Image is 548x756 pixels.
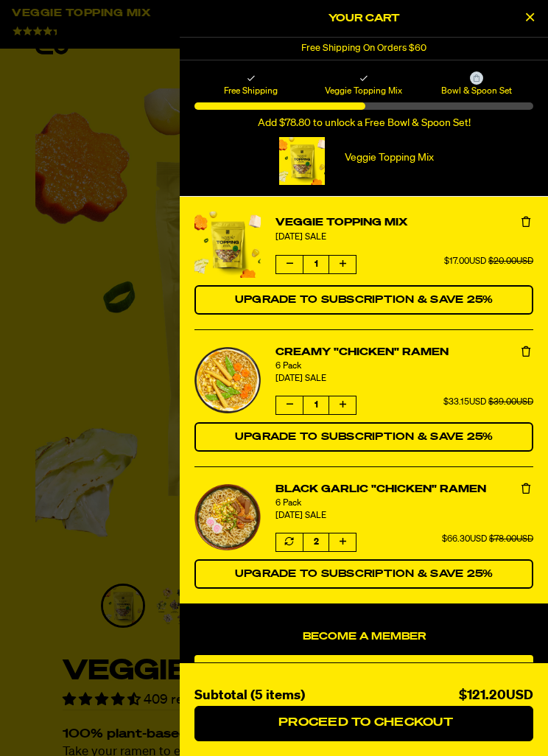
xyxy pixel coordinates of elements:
button: Proceed to Checkout [194,706,533,741]
span: Upgrade to Subscription & Save 25% [235,432,493,442]
span: $78.00USD [489,535,533,544]
img: Black Garlic "Chicken" Ramen [194,484,261,550]
button: Increase quantity of Veggie Topping Mix [329,256,356,273]
span: 2 [303,533,329,551]
button: Remove Black Garlic "Chicken" Ramen [519,482,533,497]
button: Switch Black Garlic "Chicken" Ramen to a Subscription [194,559,533,589]
span: 1 [303,256,329,273]
div: [DATE] SALE [275,509,533,523]
span: 1 [303,396,329,414]
a: View details for Black Garlic "Chicken" Ramen [194,484,261,550]
span: $39.00USD [488,398,533,407]
button: Decrease quantity of Creamy "Chicken" Ramen [276,396,303,414]
a: View details for Creamy "Chicken" Ramen [194,347,261,413]
p: Veggie Topping Mix [330,152,449,164]
button: Decrease quantity of Black Garlic "Chicken" Ramen [276,533,303,551]
button: Increase quantity of Black Garlic "Chicken" Ramen [329,533,356,551]
span: Upgrade to Subscription & Save 25% [235,569,493,579]
span: Free Shipping [197,85,305,97]
a: Black Garlic "Chicken" Ramen [275,482,533,497]
span: $20.00USD [488,257,533,266]
div: Add $78.80 to unlock a Free Bowl & Spoon Set! [194,117,533,130]
button: Decrease quantity of Veggie Topping Mix [276,256,303,273]
img: Creamy "Chicken" Ramen [194,347,261,413]
div: 1 of 1 [180,38,548,60]
li: product [194,329,533,466]
div: 6 Pack [275,497,533,509]
div: 6 Pack [275,360,533,372]
span: Proceed to Checkout [275,717,453,729]
span: $17.00USD [444,257,486,266]
span: Subtotal (5 items) [194,689,305,702]
a: View details for Veggie Topping Mix [194,211,261,278]
li: product [194,466,533,603]
img: Veggie Topping Mix [194,211,261,278]
a: Creamy "Chicken" Ramen [275,345,533,360]
h4: Become a Member [194,631,533,643]
div: [DATE] SALE [275,372,533,386]
div: $121.20USD [459,685,533,707]
li: product [194,197,533,329]
span: $66.30USD [442,535,487,544]
a: Veggie Topping Mix [275,215,533,231]
span: Veggie Topping Mix [309,85,418,97]
h2: Your Cart [194,7,533,29]
button: Close Cart [519,7,541,29]
button: Switch Creamy "Chicken" Ramen to a Subscription [194,422,533,452]
span: Bowl & Spoon Set [423,85,531,97]
span: Upgrade to Subscription & Save 25% [235,295,493,305]
div: [DATE] SALE [275,231,533,245]
span: $33.15USD [443,398,486,407]
button: Increase quantity of Creamy "Chicken" Ramen [329,396,356,414]
button: Remove Creamy "Chicken" Ramen [519,345,533,360]
button: Remove Veggie Topping Mix [519,215,533,230]
button: Switch Veggie Topping Mix to a Subscription [194,285,533,315]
